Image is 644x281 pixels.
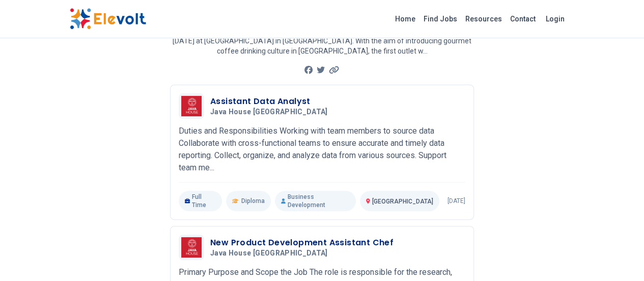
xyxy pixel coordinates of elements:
[210,237,394,249] h3: New Product Development Assistant Chef
[447,197,465,205] p: [DATE]
[461,11,506,27] a: Resources
[210,249,328,258] span: Java House [GEOGRAPHIC_DATA]
[181,237,202,258] img: Java House Africa
[181,96,202,116] img: Java House Africa
[179,93,465,211] a: Java House AfricaAssistant Data AnalystJava House [GEOGRAPHIC_DATA]Duties and Responsibilities Wo...
[210,95,332,108] h3: Assistant Data Analyst
[540,9,571,29] a: Login
[179,125,465,174] p: Duties and Responsibilities Working with team members to source data Collaborate with cross-funct...
[210,108,328,117] span: Java House [GEOGRAPHIC_DATA]
[70,8,146,30] img: Elevolt
[419,11,461,27] a: Find Jobs
[241,197,265,205] span: Diploma
[506,11,540,27] a: Contact
[170,25,474,56] p: [GEOGRAPHIC_DATA], commonly referred to as ‘[GEOGRAPHIC_DATA]’, opened its first store in [DATE] ...
[275,191,356,211] p: Business Development
[372,198,433,205] span: [GEOGRAPHIC_DATA]
[593,232,644,281] iframe: Chat Widget
[179,191,222,211] p: Full Time
[391,11,419,27] a: Home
